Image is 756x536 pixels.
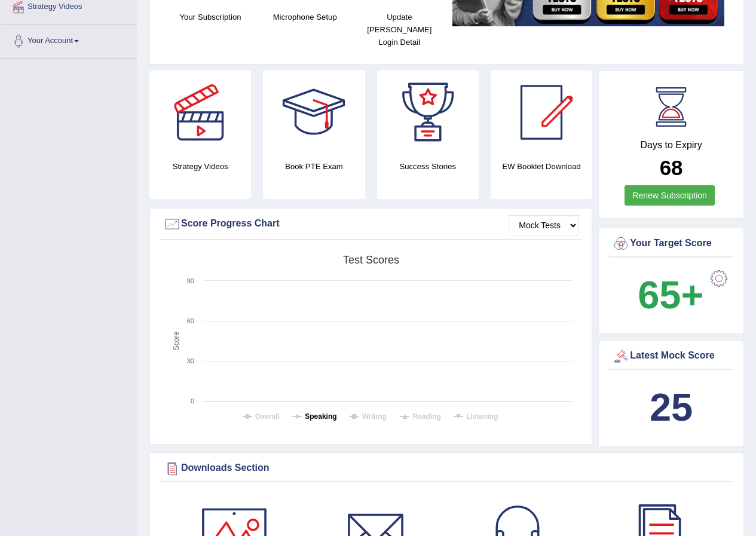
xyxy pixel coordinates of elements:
tspan: Test scores [343,254,399,266]
h4: Success Stories [377,160,479,173]
h4: Days to Expiry [612,140,730,151]
h4: EW Booklet Download [491,160,592,173]
tspan: Score [172,332,180,351]
a: Your Account [1,24,137,54]
text: 0 [191,397,194,405]
text: 60 [187,317,194,324]
b: 65+ [638,273,703,317]
tspan: Speaking [305,412,336,421]
h4: Microphone Setup [264,11,346,23]
h4: Your Subscription [169,11,252,23]
div: Score Progress Chart [163,215,579,233]
tspan: Reading [413,412,441,421]
a: Renew Subscription [625,185,715,206]
tspan: Overall [255,412,280,421]
tspan: Listening [466,412,498,421]
tspan: Writing [362,412,386,421]
div: Your Target Score [612,235,730,253]
h4: Update [PERSON_NAME] Login Detail [358,11,440,48]
b: 25 [650,385,693,429]
h4: Strategy Videos [149,160,251,173]
b: 68 [660,156,683,179]
div: Latest Mock Score [612,347,730,365]
div: Downloads Section [163,460,730,477]
h4: Book PTE Exam [263,160,365,173]
text: 30 [187,357,194,365]
text: 90 [187,277,194,284]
